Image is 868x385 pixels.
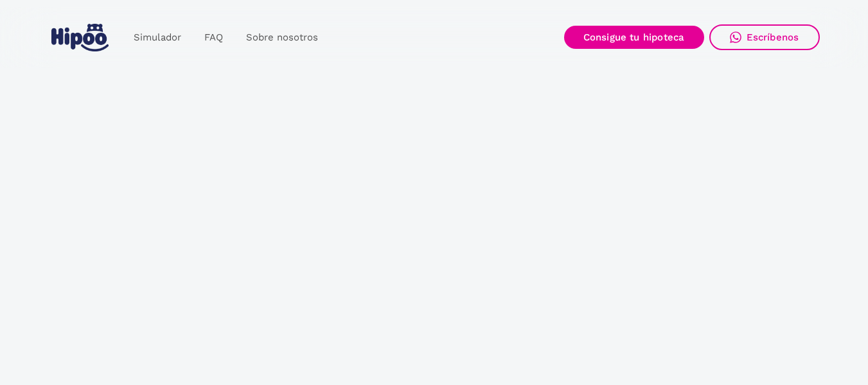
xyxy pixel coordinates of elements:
a: Sobre nosotros [235,25,330,50]
a: Consigue tu hipoteca [564,26,704,49]
a: Simulador [122,25,193,50]
a: FAQ [193,25,235,50]
a: Escríbenos [709,24,820,50]
div: Escríbenos [747,31,799,43]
